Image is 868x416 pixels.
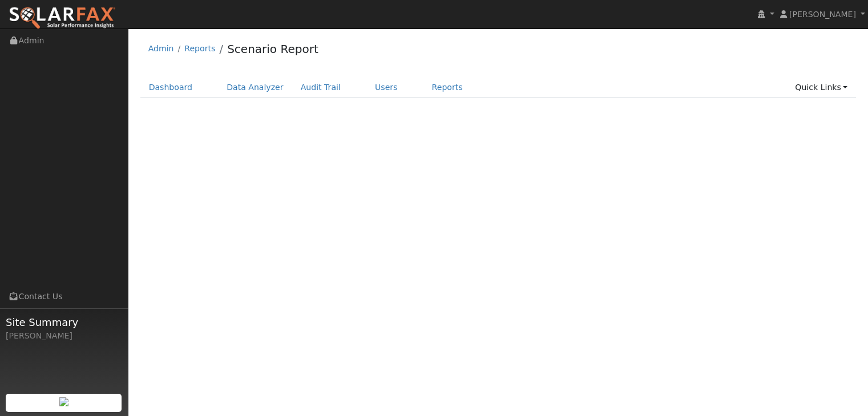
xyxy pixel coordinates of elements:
a: Audit Trail [292,77,349,98]
img: retrieve [59,397,68,406]
a: Scenario Report [227,42,318,56]
span: [PERSON_NAME] [789,10,856,19]
a: Reports [184,44,215,53]
span: Site Summary [6,315,122,330]
a: Quick Links [786,77,856,98]
img: SolarFax [9,6,116,30]
a: Data Analyzer [218,77,292,98]
div: [PERSON_NAME] [6,330,122,342]
a: Users [366,77,406,98]
a: Admin [148,44,174,53]
a: Reports [423,77,471,98]
a: Dashboard [140,77,201,98]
